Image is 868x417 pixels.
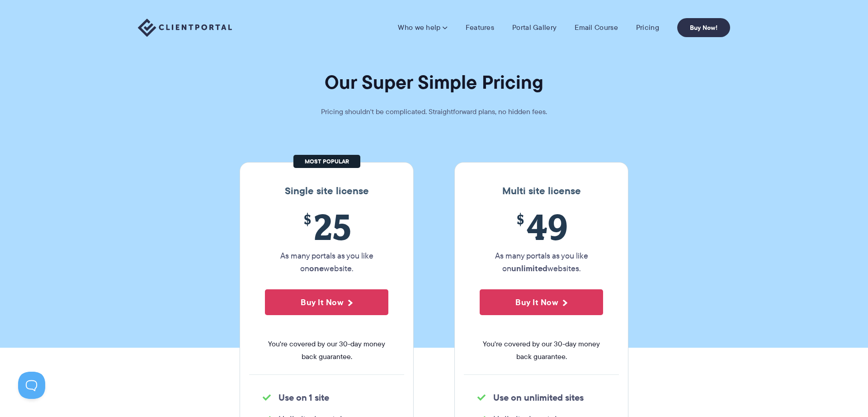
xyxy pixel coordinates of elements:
h3: Single site license [249,185,404,197]
button: Buy It Now [480,289,603,315]
strong: Use on 1 site [278,391,329,404]
p: As many portals as you like on websites. [480,249,603,275]
h3: Multi site license [464,185,619,197]
strong: Use on unlimited sites [493,391,584,404]
p: As many portals as you like on website. [265,249,388,275]
a: Email Course [575,23,618,32]
strong: one [309,262,324,274]
strong: unlimited [511,262,547,274]
iframe: Toggle Customer Support [18,372,45,399]
span: You're covered by our 30-day money back guarantee. [480,338,603,363]
a: Features [466,23,494,32]
a: Portal Gallery [512,23,557,32]
p: Pricing shouldn't be complicated. Straightforward plans, no hidden fees. [298,105,570,118]
a: Buy Now! [677,18,730,37]
button: Buy It Now [265,289,388,315]
a: Pricing [636,23,659,32]
span: 25 [265,206,388,247]
span: 49 [480,206,603,247]
span: You're covered by our 30-day money back guarantee. [265,338,388,363]
a: Who we help [398,23,447,32]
